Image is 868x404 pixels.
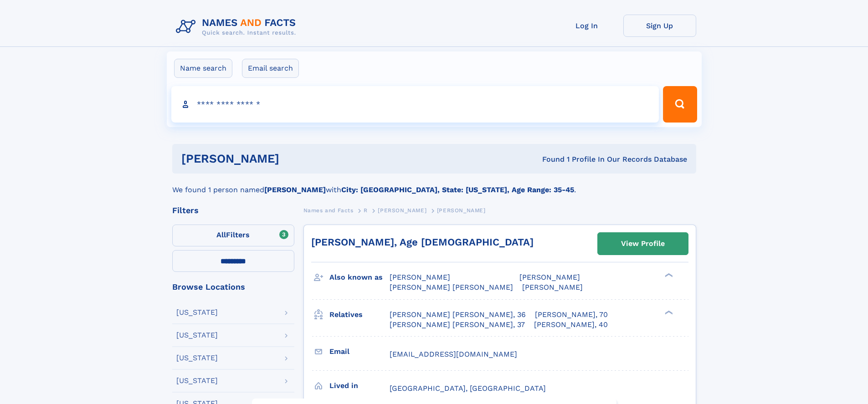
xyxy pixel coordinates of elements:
[364,207,368,214] span: R
[437,207,486,214] span: [PERSON_NAME]
[535,310,608,320] a: [PERSON_NAME], 70
[519,273,580,281] span: [PERSON_NAME]
[378,205,426,216] a: [PERSON_NAME]
[364,205,368,216] a: R
[174,59,232,78] label: Name search
[534,320,608,330] a: [PERSON_NAME], 40
[341,185,574,194] b: City: [GEOGRAPHIC_DATA], State: [US_STATE], Age Range: 35-45
[181,153,411,164] h1: [PERSON_NAME]
[390,320,525,330] a: [PERSON_NAME] [PERSON_NAME], 37
[663,309,673,315] div: ❯
[522,283,583,291] span: [PERSON_NAME]
[621,233,665,254] div: View Profile
[390,283,513,291] span: [PERSON_NAME] [PERSON_NAME]
[311,236,534,248] a: [PERSON_NAME], Age [DEMOGRAPHIC_DATA]
[264,185,326,194] b: [PERSON_NAME]
[378,207,426,214] span: [PERSON_NAME]
[172,15,303,39] img: Logo Names and Facts
[329,378,390,394] h3: Lived in
[172,174,696,195] div: We found 1 person named with .
[172,225,294,246] label: Filters
[663,272,673,278] div: ❯
[172,206,294,215] div: Filters
[176,354,218,362] div: [US_STATE]
[390,384,546,393] span: [GEOGRAPHIC_DATA], [GEOGRAPHIC_DATA]
[242,59,299,78] label: Email search
[623,15,696,37] a: Sign Up
[216,230,226,239] span: All
[171,86,659,123] input: search input
[176,377,218,384] div: [US_STATE]
[663,86,697,123] button: Search Button
[390,350,517,358] span: [EMAIL_ADDRESS][DOMAIN_NAME]
[176,309,218,316] div: [US_STATE]
[329,307,390,322] h3: Relatives
[329,270,390,285] h3: Also known as
[176,332,218,339] div: [US_STATE]
[550,15,623,37] a: Log In
[303,205,354,216] a: Names and Facts
[390,273,450,281] span: [PERSON_NAME]
[598,233,688,255] a: View Profile
[329,344,390,359] h3: Email
[390,310,526,320] a: [PERSON_NAME] [PERSON_NAME], 36
[411,154,687,164] div: Found 1 Profile In Our Records Database
[172,283,294,291] div: Browse Locations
